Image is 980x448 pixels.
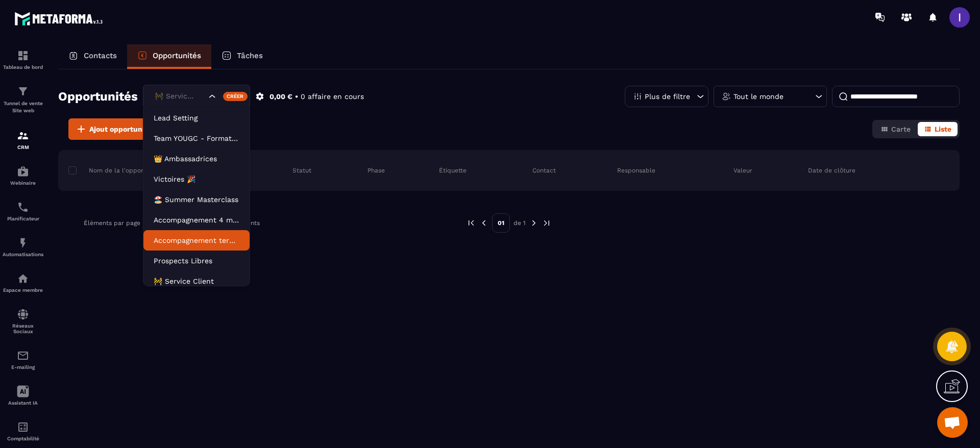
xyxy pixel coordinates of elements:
[645,93,690,100] p: Plus de filtre
[17,237,29,249] img: automations
[152,91,206,102] input: Search for option
[532,166,556,175] p: Contact
[127,44,211,69] a: Opportunités
[3,287,43,293] p: Espace membre
[153,51,201,60] p: Opportunités
[3,42,43,78] a: formationformationTableau de bord
[154,256,239,266] p: Prospects Libres
[154,154,239,164] p: 👑 Ambassadrices
[17,85,29,97] img: formation
[891,125,911,133] span: Carte
[492,213,510,233] p: 01
[84,219,140,227] p: Éléments par page
[3,342,43,378] a: emailemailE-mailing
[3,229,43,265] a: automationsautomationsAutomatisations
[154,194,239,205] p: 🏖️ Summer Masterclass
[154,276,239,286] p: 🚧 Service Client
[89,124,152,134] span: Ajout opportunité
[58,86,138,107] h2: Opportunités
[17,201,29,213] img: scheduler
[17,308,29,320] img: social-network
[17,130,29,142] img: formation
[937,407,968,438] div: Ouvrir le chat
[3,180,43,186] p: Webinaire
[292,166,311,175] p: Statut
[733,93,783,100] p: Tout le monde
[3,252,43,257] p: Automatisations
[3,301,43,342] a: social-networksocial-networkRéseaux Sociaux
[3,436,43,441] p: Comptabilité
[935,125,951,133] span: Liste
[295,92,298,102] p: •
[211,44,273,69] a: Tâches
[58,44,127,69] a: Contacts
[733,166,752,175] p: Valeur
[154,174,239,184] p: Victoires 🎉
[3,265,43,301] a: automationsautomationsEspace membre
[143,85,250,108] div: Search for option
[3,400,43,406] p: Assistant IA
[154,113,239,123] p: Lead Setting
[17,421,29,433] img: accountant
[84,51,117,60] p: Contacts
[14,9,106,28] img: logo
[874,122,917,136] button: Carte
[17,49,29,62] img: formation
[617,166,655,175] p: Responsable
[3,64,43,70] p: Tableau de bord
[3,193,43,229] a: schedulerschedulerPlanificateur
[542,218,551,228] img: next
[513,219,526,227] p: de 1
[17,165,29,178] img: automations
[479,218,488,228] img: prev
[367,166,385,175] p: Phase
[17,272,29,285] img: automations
[301,92,364,102] p: 0 affaire en cours
[467,218,476,228] img: prev
[3,122,43,158] a: formationformationCRM
[154,133,239,143] p: Team YOUGC - Formations
[3,378,43,413] a: Assistant IA
[269,92,292,102] p: 0,00 €
[529,218,538,228] img: next
[68,166,161,175] p: Nom de la l'opportunité
[3,158,43,193] a: automationsautomationsWebinaire
[3,100,43,114] p: Tunnel de vente Site web
[3,216,43,221] p: Planificateur
[223,92,248,101] div: Créer
[3,364,43,370] p: E-mailing
[3,78,43,122] a: formationformationTunnel de vente Site web
[17,350,29,362] img: email
[154,215,239,225] p: Accompagnement 4 mois
[154,235,239,245] p: Accompagnement terminé
[3,144,43,150] p: CRM
[918,122,958,136] button: Liste
[439,166,467,175] p: Étiquette
[808,166,855,175] p: Date de clôture
[68,118,158,140] button: Ajout opportunité
[237,51,263,60] p: Tâches
[3,323,43,334] p: Réseaux Sociaux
